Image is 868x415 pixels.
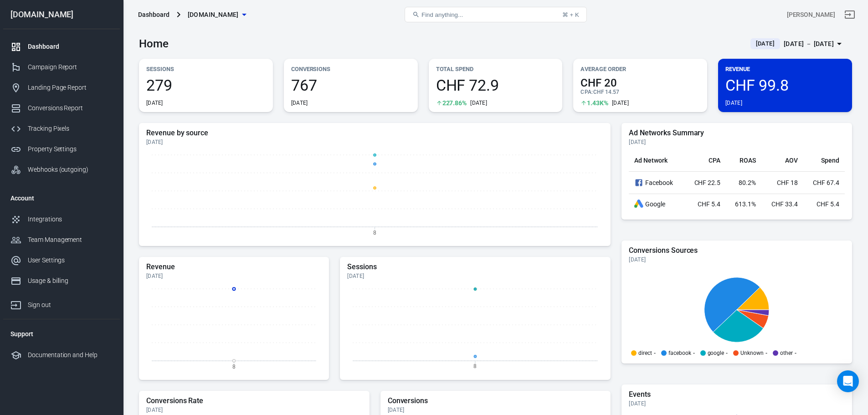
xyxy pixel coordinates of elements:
a: Dashboard [3,36,120,57]
p: google [708,350,724,356]
p: Sessions [146,64,266,74]
a: User Settings [3,250,120,271]
div: Usage & billing [28,276,113,286]
h5: Revenue [146,262,322,272]
div: [DATE] [629,256,845,263]
div: Google [634,200,679,209]
li: Support [3,323,120,345]
h5: Conversions [388,396,604,405]
div: Tracking Pixels [28,124,113,133]
div: [DOMAIN_NAME] [3,10,120,19]
div: [DATE] － [DATE] [784,38,834,50]
div: Integrations [28,215,113,224]
span: Find anything... [421,11,463,18]
div: Landing Page Report [28,83,113,92]
p: Unknown [740,350,764,356]
a: Usage & billing [3,271,120,291]
span: pflegetasche.ch [188,9,239,20]
p: Average Order [580,64,700,74]
div: Sign out [28,300,113,310]
div: [DATE] [146,99,163,107]
span: [DATE] [752,39,778,48]
a: Landing Page Report [3,77,120,98]
h5: Conversions Sources [629,246,845,255]
li: Account [3,187,120,209]
span: CHF 5.4 [698,200,720,208]
div: [DATE] [612,99,629,107]
div: [DATE] [146,138,603,146]
th: Ad Network [629,149,684,172]
div: User Settings [28,256,113,265]
span: 767 [291,77,411,93]
div: [DATE] [629,138,845,146]
th: ROAS [726,149,761,172]
p: direct [638,350,652,356]
a: Property Settings [3,139,120,159]
a: Webhooks (outgoing) [3,159,120,180]
span: 1.43K% [587,100,608,106]
span: 227.86% [442,100,467,106]
p: Conversions [291,64,411,74]
a: Campaign Report [3,57,120,77]
button: Find anything...⌘ + K [405,7,587,22]
svg: Facebook Ads [634,177,643,188]
tspan: 8 [373,229,376,236]
div: [DATE] [146,272,322,280]
div: Dashboard [28,42,113,51]
div: [DATE] [725,99,742,107]
h5: Revenue by source [146,128,603,138]
h3: Home [139,37,169,50]
div: [DATE] [146,406,362,414]
div: ⌘ + K [562,11,579,18]
button: [DOMAIN_NAME] [184,6,250,23]
div: [DATE] [388,406,604,414]
div: Property Settings [28,144,113,154]
h5: Sessions [347,262,603,272]
th: CPA [684,149,726,172]
span: 80.2% [739,179,756,186]
div: [DATE] [347,272,603,280]
h5: Events [629,390,845,399]
div: Documentation and Help [28,350,113,360]
span: CHF 14.57 [593,89,620,95]
a: Integrations [3,209,120,230]
p: Revenue [725,64,845,74]
a: Tracking Pixels [3,118,120,139]
span: CHF 72.9 [436,77,555,93]
div: Account id: lFeZapHD [787,10,835,20]
tspan: 8 [232,363,236,369]
span: - [654,350,656,356]
a: Team Management [3,230,120,250]
p: other [780,350,793,356]
h5: Ad Networks Summary [629,128,845,138]
a: Conversions Report [3,98,120,118]
span: - [726,350,728,356]
div: Conversions Report [28,103,113,113]
span: CHF 67.4 [813,179,839,186]
div: Dashboard [138,10,169,19]
th: Spend [803,149,845,172]
a: Sign out [3,291,120,315]
button: [DATE][DATE] － [DATE] [743,36,852,51]
span: CPA : [580,89,593,95]
span: CHF 20 [580,77,700,88]
div: [DATE] [629,400,845,407]
div: Open Intercom Messenger [837,370,859,392]
div: Google Ads [634,200,643,209]
th: AOV [761,149,803,172]
div: Campaign Report [28,62,113,72]
div: Facebook [634,177,679,188]
span: 279 [146,77,266,93]
p: facebook [668,350,691,356]
span: CHF 5.4 [817,200,839,208]
a: Sign out [839,4,861,26]
span: CHF 18 [777,179,798,186]
tspan: 8 [474,363,477,369]
div: [DATE] [470,99,487,107]
div: [DATE] [291,99,308,107]
span: 613.1% [735,200,756,208]
span: CHF 33.4 [771,200,798,208]
span: - [693,350,695,356]
div: Webhooks (outgoing) [28,165,113,174]
span: CHF 99.8 [725,77,845,93]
